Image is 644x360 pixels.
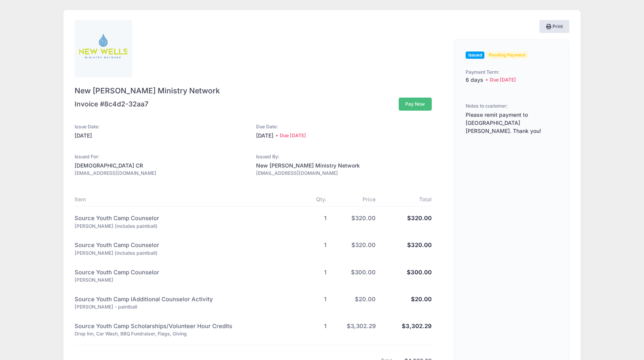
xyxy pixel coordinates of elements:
[79,25,127,73] img: logo
[75,268,290,277] div: Source Youth Camp Counselor
[466,111,558,135] div: Please remit payment to [GEOGRAPHIC_DATA][PERSON_NAME]. Thank you!
[75,85,428,96] span: New [PERSON_NAME] Ministry Network
[75,295,290,304] div: Source Youth Camp IAdditional Counselor Activity
[75,153,250,161] div: Issued For:
[75,304,290,311] div: [PERSON_NAME] - paintball
[379,234,432,260] td: $320.00
[75,123,250,131] div: Issue Date:
[483,76,516,84] span: Due [DATE]
[256,123,431,131] div: Due Date:
[466,51,484,59] span: Issued
[75,99,148,109] div: Invoice #8c4d2-32aa7
[379,192,432,207] th: Total
[75,241,290,249] div: Source Youth Camp Counselor
[75,132,250,140] div: [DATE]
[75,223,290,230] div: [PERSON_NAME] (includes paintball)
[379,260,432,287] td: $300.00
[75,250,290,257] div: [PERSON_NAME] (includes paintball)
[539,20,569,33] button: Print
[294,287,330,314] td: 1
[294,260,330,287] td: 1
[330,287,379,314] td: $20.00
[256,132,276,140] span: [DATE]
[466,103,508,110] div: Notes to customer:
[75,330,290,338] div: Drop Inn, Car Wash, BBQ Fundraiser, Flags, Giving
[276,132,306,139] span: Due [DATE]
[399,98,432,111] button: Pay Now
[75,322,290,330] div: Source Youth Camp Scholarships/Volunteer Hour Credits
[330,192,379,207] th: Price
[379,206,432,234] td: $320.00
[294,206,330,234] td: 1
[75,214,290,222] div: Source Youth Camp Counselor
[75,277,290,284] div: [PERSON_NAME]
[75,170,250,177] div: [EMAIL_ADDRESS][DOMAIN_NAME]
[330,206,379,234] td: $320.00
[486,51,528,59] span: Pending Payment
[294,192,330,207] th: Qty.
[294,314,330,341] td: 1
[256,153,431,161] div: Issued By:
[256,162,431,170] div: New [PERSON_NAME] Ministry Network
[379,314,432,341] td: $3,302.29
[330,260,379,287] td: $300.00
[379,287,432,314] td: $20.00
[256,170,431,177] div: [EMAIL_ADDRESS][DOMAIN_NAME]
[75,192,294,207] th: Item
[330,234,379,260] td: $320.00
[330,314,379,341] td: $3,302.29
[466,76,558,84] div: 6 days
[294,234,330,260] td: 1
[466,69,558,76] div: Payment Term:
[75,162,250,170] div: [DEMOGRAPHIC_DATA] CR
